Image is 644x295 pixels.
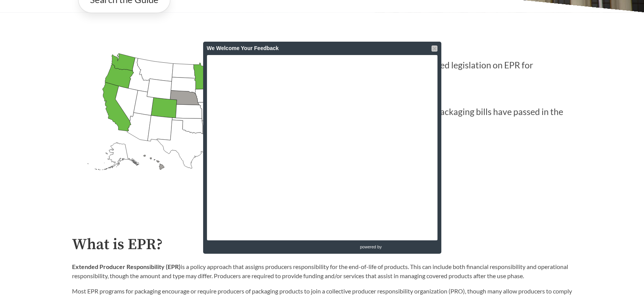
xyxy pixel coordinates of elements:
[323,240,437,254] a: powered by
[72,263,181,270] strong: Extended Producer Responsibility (EPR)
[322,93,572,140] p: EPR for packaging bills have passed in the U.S.
[360,240,382,254] span: powered by
[322,47,572,94] p: States have introduced legislation on EPR for packaging in [DATE]
[72,236,572,253] h2: What is EPR?
[72,262,572,280] p: is a policy approach that assigns producers responsibility for the end-of-life of products. This ...
[207,42,437,55] div: We Welcome Your Feedback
